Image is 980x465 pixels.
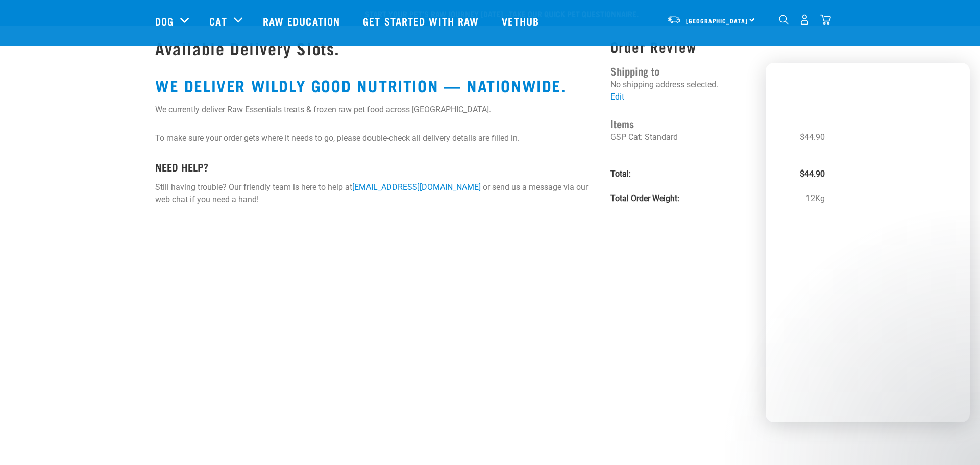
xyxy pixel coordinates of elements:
h3: Order Review [610,39,825,55]
img: home-icon@2x.png [820,14,831,25]
a: Get started with Raw [353,1,492,41]
h2: WE DELIVER WILDLY GOOD NUTRITION — NATIONWIDE. [155,76,598,94]
strong: Total Order Weight: [610,193,679,203]
a: Raw Education [253,1,353,41]
h4: NEED HELP? [155,161,598,173]
img: user.png [799,14,810,25]
a: [EMAIL_ADDRESS][DOMAIN_NAME] [352,182,483,192]
iframe: Intercom live chat [766,63,970,422]
p: We currently deliver Raw Essentials treats & frozen raw pet food across [GEOGRAPHIC_DATA]. [155,104,598,116]
a: Edit [610,92,624,102]
p: No shipping address selected. [610,79,825,91]
span: [GEOGRAPHIC_DATA] [686,19,748,22]
p: To make sure your order gets where it needs to go, please double-check all delivery details are f... [155,132,598,144]
iframe: Intercom live chat [945,430,970,455]
a: Vethub [492,1,552,41]
a: Cat [209,13,227,29]
h1: Available Delivery Slots. [155,39,598,57]
h4: Shipping to [610,63,825,79]
img: van-moving.png [667,15,681,24]
p: Still having trouble? Our friendly team is here to help at or send us a message via our web chat ... [155,181,598,206]
span: GSP Cat: Standard [610,132,678,142]
img: home-icon-1@2x.png [779,15,789,25]
h4: Items [610,115,825,131]
a: Dog [155,13,174,29]
strong: Total: [610,169,631,179]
